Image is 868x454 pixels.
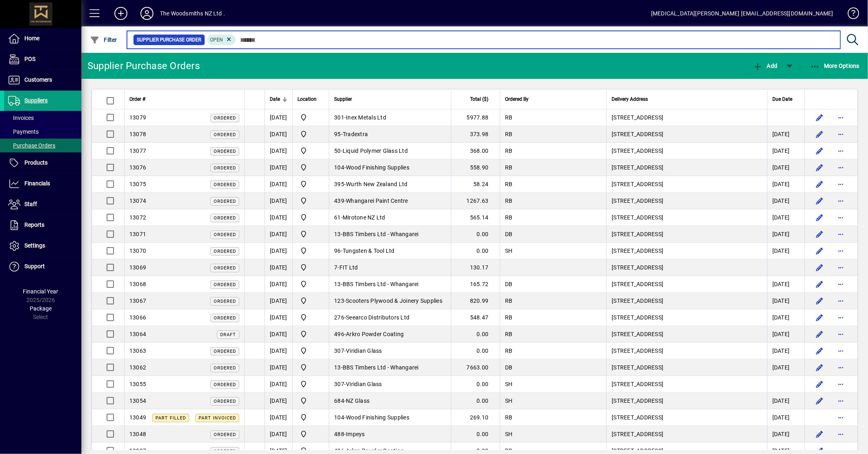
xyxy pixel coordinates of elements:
[451,309,500,326] td: 548.47
[606,259,767,276] td: [STREET_ADDRESS]
[329,109,451,126] td: -
[214,399,236,404] span: Ordered
[4,111,81,125] a: Invoices
[8,115,34,121] span: Invoices
[334,164,344,171] span: 104
[834,111,847,124] button: More options
[129,214,146,221] span: 13072
[8,142,55,149] span: Purchase Orders
[24,35,39,41] span: Home
[339,264,358,271] span: FIT Ltd
[834,244,847,257] button: More options
[470,95,488,104] span: Total ($)
[207,35,236,45] mat-chip: Completion Status: Open
[834,261,847,274] button: More options
[505,298,513,304] span: RB
[767,293,805,309] td: [DATE]
[265,176,292,193] td: [DATE]
[129,131,146,137] span: 13078
[334,148,341,154] span: 50
[214,215,236,221] span: Ordered
[753,63,777,69] span: Add
[297,413,324,422] span: The Woodsmiths
[265,293,292,309] td: [DATE]
[813,428,826,441] button: Edit
[129,298,146,304] span: 13067
[214,282,236,287] span: Ordered
[751,59,779,73] button: Add
[813,394,826,407] button: Edit
[343,148,408,154] span: Liquid Polymer Glass Ltd
[505,314,513,321] span: RB
[767,193,805,209] td: [DATE]
[220,332,236,337] span: Draft
[343,248,395,254] span: Tungsten & Tool Ltd
[767,409,805,426] td: [DATE]
[134,6,160,21] button: Profile
[8,128,39,135] span: Payments
[834,194,847,207] button: More options
[129,398,146,404] span: 13054
[297,129,324,139] span: The Woodsmiths
[767,209,805,226] td: [DATE]
[270,95,280,104] span: Date
[813,361,826,374] button: Edit
[329,159,451,176] td: -
[834,144,847,157] button: More options
[265,193,292,209] td: [DATE]
[334,298,344,304] span: 123
[214,149,236,154] span: Ordered
[451,209,500,226] td: 565.14
[160,7,225,20] div: The Woodsmiths NZ Ltd .
[505,164,513,171] span: RB
[297,146,324,156] span: The Woodsmiths
[834,161,847,174] button: More options
[346,164,409,171] span: Wood Finishing Supplies
[129,414,146,421] span: 13049
[334,348,344,354] span: 307
[214,365,236,371] span: Ordered
[343,364,419,371] span: BBS Timbers Ltd - Whangarei
[24,76,52,83] span: Customers
[297,313,324,322] span: The Woodsmiths
[767,226,805,243] td: [DATE]
[329,376,451,393] td: -
[24,222,44,228] span: Reports
[606,309,767,326] td: [STREET_ADDRESS]
[214,315,236,321] span: Ordered
[4,194,81,215] a: Staff
[214,349,236,354] span: Ordered
[129,114,146,121] span: 13079
[265,359,292,376] td: [DATE]
[129,248,146,254] span: 13070
[505,398,513,404] span: SH
[4,28,81,49] a: Home
[451,326,500,343] td: 0.00
[346,331,404,337] span: Arkro Powder Coating
[297,246,324,256] span: The Woodsmiths
[767,359,805,376] td: [DATE]
[343,131,368,137] span: Tradextra
[451,376,500,393] td: 0.00
[334,364,341,371] span: 13
[265,376,292,393] td: [DATE]
[270,95,287,104] div: Date
[505,95,529,104] span: Ordered By
[334,131,341,137] span: 95
[334,414,344,421] span: 104
[810,63,860,69] span: More Options
[451,359,500,376] td: 7663.00
[606,393,767,409] td: [STREET_ADDRESS]
[451,159,500,176] td: 558.90
[265,276,292,293] td: [DATE]
[90,37,117,43] span: Filter
[606,376,767,393] td: [STREET_ADDRESS]
[767,176,805,193] td: [DATE]
[813,261,826,274] button: Edit
[265,243,292,259] td: [DATE]
[451,343,500,359] td: 0.00
[129,314,146,321] span: 13066
[813,278,826,291] button: Edit
[451,176,500,193] td: 58.24
[451,109,500,126] td: 5977.88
